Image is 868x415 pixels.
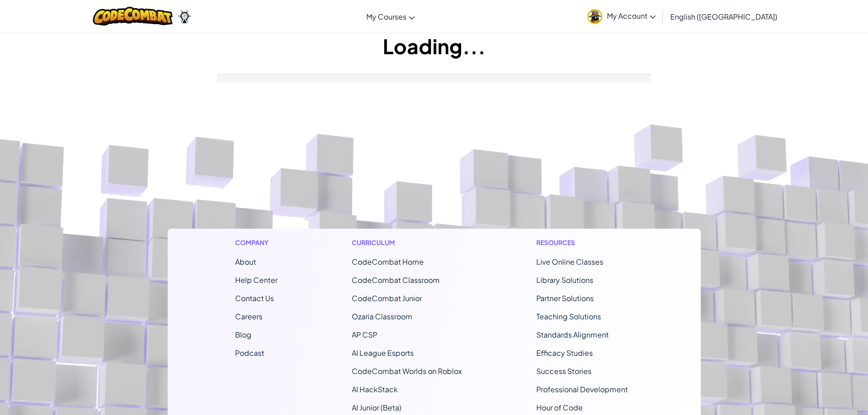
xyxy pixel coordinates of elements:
a: Partner Solutions [536,293,594,303]
span: My Account [607,11,656,20]
a: AI Junior (Beta) [352,403,401,412]
a: Hour of Code [536,403,583,412]
h1: Resources [536,238,633,247]
a: About [235,257,256,266]
h1: Company [235,238,277,247]
a: AP CSP [352,330,377,339]
span: English ([GEOGRAPHIC_DATA]) [670,12,777,21]
a: My Account [583,2,660,31]
a: Success Stories [536,366,591,376]
span: My Courses [366,12,406,21]
a: Help Center [235,275,277,285]
a: Ozaria Classroom [352,312,412,321]
a: My Courses [362,4,419,29]
a: Podcast [235,348,264,358]
a: English ([GEOGRAPHIC_DATA]) [666,4,782,29]
span: CodeCombat Home [352,257,424,266]
a: CodeCombat Junior [352,293,422,303]
a: Efficacy Studies [536,348,593,358]
a: Blog [235,330,252,339]
span: Contact Us [235,293,274,303]
a: AI HackStack [352,384,398,394]
h1: Curriculum [352,238,462,247]
a: AI League Esports [352,348,414,358]
a: CodeCombat Worlds on Roblox [352,366,462,376]
a: Careers [235,312,262,321]
a: CodeCombat Classroom [352,275,440,285]
a: Professional Development [536,384,628,394]
a: Live Online Classes [536,257,603,266]
img: Ozaria [177,10,192,23]
img: avatar [587,9,602,24]
a: Standards Alignment [536,330,609,339]
a: Library Solutions [536,275,593,285]
img: CodeCombat logo [93,7,173,26]
a: Teaching Solutions [536,312,601,321]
